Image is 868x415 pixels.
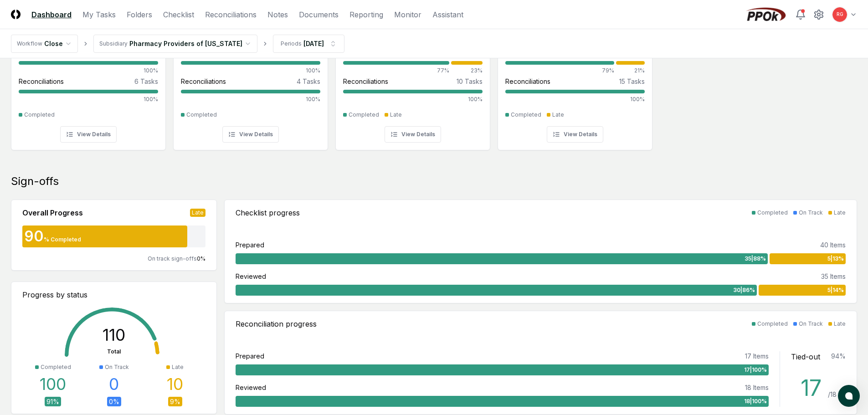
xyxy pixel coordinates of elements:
div: Sign-offs [11,174,857,189]
div: Prepared [236,351,264,361]
div: Subsidiary [99,40,128,48]
span: 5 | 14 % [827,286,844,294]
a: 84%RG[PERSON_NAME][DATE]Checklist22 Tasks77%23%Reconciliations10 Tasks100%CompletedLateView Details [335,4,490,150]
div: 15 Tasks [619,77,645,86]
span: On track sign-offs [148,255,197,262]
span: RG [837,11,843,18]
button: RG [832,6,848,23]
span: 17 | 100 % [744,366,767,374]
a: Assistant [432,9,463,20]
a: Notes [267,9,288,20]
div: Reconciliations [19,77,64,86]
div: 100% [181,67,320,75]
div: [DATE] [303,39,324,48]
a: Checklist progressCompletedOn TrackLatePrepared40 Items35|88%5|13%Reviewed35 Items30|86%5|14% [224,200,857,303]
div: 77% [343,67,449,75]
button: atlas-launcher [838,385,860,407]
button: View Details [60,126,117,143]
a: Reconciliation progressCompletedOn TrackLatePrepared17 Items17|100%Reviewed18 Items18|100%Tied-ou... [224,311,857,415]
div: On Track [799,320,823,328]
span: 30 | 86 % [733,286,755,294]
div: 100% [19,67,158,75]
button: Periods[DATE] [273,35,344,53]
a: Documents [299,9,339,20]
span: 35 | 88 % [745,255,766,263]
div: Late [390,111,402,119]
a: 100%BR[PERSON_NAME][DATE]Checklist25 Tasks100%Reconciliations6 Tasks100%CompletedView Details [11,4,166,150]
div: 100 [40,375,66,393]
div: Reconciliations [343,77,388,86]
div: 40 Items [820,240,846,250]
div: Late [190,209,205,217]
div: Reconciliations [181,77,226,86]
div: Late [834,320,846,328]
div: Tied-out [791,351,820,362]
a: 100%KW[PERSON_NAME][DATE]Checklist4 Tasks100%Reconciliations4 Tasks100%CompletedView Details [173,4,328,150]
div: 100% [505,95,645,103]
div: 9 % [168,397,182,406]
div: Completed [349,111,379,119]
a: My Tasks [82,9,116,20]
a: 87%SC[PERSON_NAME][DATE]Checklist24 Tasks79%21%Reconciliations15 Tasks100%CompletedLateView Details [498,4,652,150]
div: 79% [505,67,614,75]
div: 91 % [45,397,61,406]
div: Reviewed [236,272,266,281]
div: Reconciliation progress [236,318,317,329]
img: Logo [11,10,21,19]
div: Completed [757,209,788,217]
span: 5 | 13 % [827,255,844,263]
div: 4 Tasks [297,77,320,86]
div: Late [552,111,564,119]
div: Checklist progress [236,207,300,218]
div: / 18 [828,389,837,399]
div: Completed [24,111,55,119]
div: 35 Items [821,272,846,281]
div: 90 [22,229,44,244]
div: 100% [19,95,158,103]
div: On Track [799,209,823,217]
div: Periods [281,40,302,48]
div: Prepared [236,240,264,250]
div: 18 Items [745,383,769,392]
button: View Details [222,126,279,143]
div: Completed [186,111,217,119]
nav: breadcrumb [11,35,344,53]
div: Late [172,363,184,371]
button: View Details [547,126,603,143]
div: 17 [801,377,828,399]
a: Dashboard [31,9,72,20]
div: Overall Progress [22,207,83,218]
div: Completed [511,111,541,119]
span: 0 % [197,255,205,262]
img: PPOk logo [744,7,788,22]
div: 100% [181,95,320,103]
div: Workflow [17,40,42,48]
span: 18 | 100 % [744,397,767,405]
div: Reviewed [236,383,266,392]
a: Folders [127,9,152,20]
div: 6 Tasks [134,77,158,86]
div: 100% [343,95,483,103]
div: 17 Items [745,351,769,361]
div: % Completed [44,236,81,244]
a: Reporting [349,9,383,20]
div: Completed [41,363,71,371]
div: 21% [616,67,645,75]
div: 23% [451,67,483,75]
a: Reconciliations [205,9,257,20]
div: Completed [757,320,788,328]
div: Progress by status [22,289,205,300]
a: Checklist [163,9,194,20]
div: 10 Tasks [457,77,483,86]
div: 10 [167,375,183,393]
div: Late [834,209,846,217]
a: Monitor [394,9,421,20]
button: View Details [385,126,441,143]
div: 94 % [831,351,846,362]
div: Reconciliations [505,77,550,86]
